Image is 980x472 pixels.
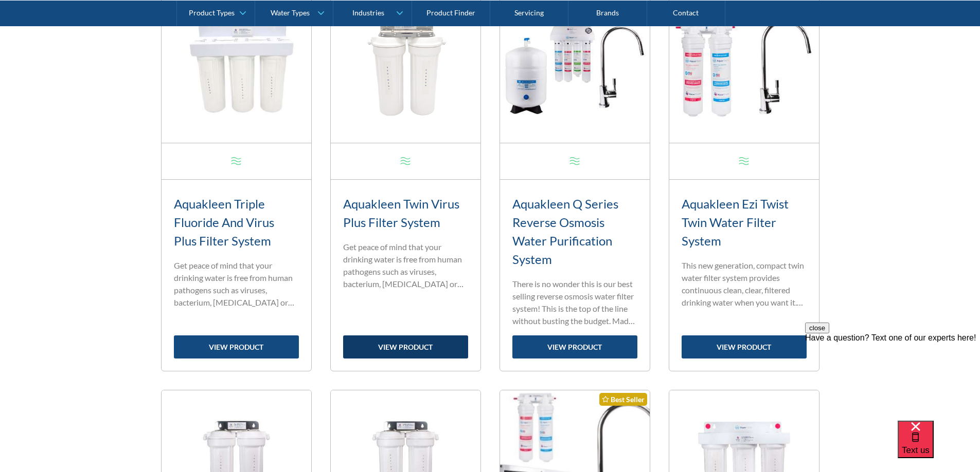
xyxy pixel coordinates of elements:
[512,335,637,358] a: view product
[352,8,384,17] div: Industries
[343,335,468,358] a: view product
[174,195,299,250] h3: Aquakleen Triple Fluoride And Virus Plus Filter System
[682,259,807,309] p: This new generation, compact twin water filter system provides continuous clean, clear, filtered ...
[599,393,647,406] div: Best Seller
[898,421,980,472] iframe: podium webchat widget bubble
[512,195,637,269] h3: Aquakleen Q Series Reverse Osmosis Water Purification System
[174,259,299,309] p: Get peace of mind that your drinking water is free from human pathogens such as viruses, bacteriu...
[805,323,980,433] iframe: podium webchat widget prompt
[174,335,299,358] a: view product
[343,241,468,290] p: Get peace of mind that your drinking water is free from human pathogens such as viruses, bacteriu...
[682,195,807,250] h3: Aquakleen Ezi Twist Twin Water Filter System
[512,278,637,327] p: There is no wonder this is our best selling reverse osmosis water filter system! This is the top ...
[271,8,310,17] div: Water Types
[682,335,807,358] a: view product
[343,195,468,232] h3: Aquakleen Twin Virus Plus Filter System
[189,8,235,17] div: Product Types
